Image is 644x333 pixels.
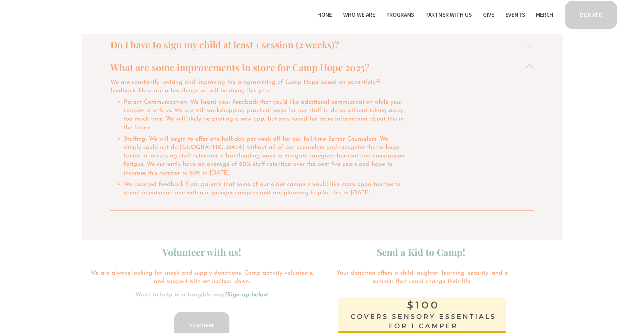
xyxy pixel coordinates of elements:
a: Merch [536,9,553,20]
strong: Sign-up below! [227,292,269,298]
p: Your donation offers a child laughter, learning, security, and a summer that could change their l... [328,269,517,286]
p: We received feedback from parents that some of our older campers would like more opportunities to... [124,181,407,197]
strong: Send a Kid to Camp! [377,246,465,258]
span: Partner With Us [425,10,472,20]
p: We are constantly revising and improving the programming of Camp Hope based on parent/staff feedb... [110,79,407,95]
a: Events [505,9,525,20]
strong: Volunteer with us! [162,246,241,258]
p: We are always looking for snack and supply donations, Camp activity volunteers, and support with ... [87,269,316,286]
span: Do I have to sign my child at least 1 session (2 weeks)? [110,38,526,51]
button: What are some improvements in store for Camp Hope 2025? [110,56,534,79]
button: Do I have to sign my child at least 1 session (2 weeks)? [110,33,534,56]
a: Give [483,9,494,20]
a: Home [317,9,332,20]
a: folder dropdown [343,9,375,20]
a: folder dropdown [386,9,415,20]
a: folder dropdown [425,9,472,20]
p: Parent Communication- We heard your feedback that you'd like additional communication while your ... [124,98,407,132]
span: Who We Are [343,10,375,20]
strong: Want to help in a tangible way? [135,292,227,298]
p: Staffing- We will begin to offer one half-day per week off for our full-time Senior Counselors! W... [124,135,407,178]
div: What are some improvements in store for Camp Hope 2025? [110,79,534,211]
span: Programs [386,10,415,20]
span: What are some improvements in store for Camp Hope 2025? [110,61,526,74]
